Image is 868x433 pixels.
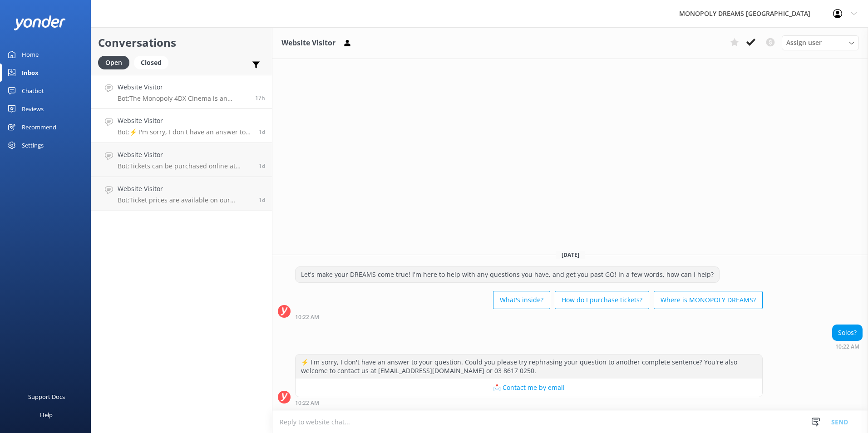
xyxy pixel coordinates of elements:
span: Sep 17 2025 05:02pm (UTC +10:00) Australia/Sydney [259,196,265,204]
span: Sep 18 2025 10:22am (UTC +10:00) Australia/Sydney [259,128,265,136]
div: Closed [134,56,168,69]
h4: Website Visitor [118,82,248,92]
span: [DATE] [556,251,585,259]
div: Inbox [22,64,39,82]
h3: Website Visitor [281,37,335,49]
span: Sep 18 2025 10:16pm (UTC +10:00) Australia/Sydney [255,94,265,102]
div: Let's make your DREAMS come true! I'm here to help with any questions you have, and get you past ... [296,267,719,282]
div: Assign User [782,35,859,50]
div: Sep 18 2025 10:22am (UTC +10:00) Australia/Sydney [295,399,763,406]
p: Bot: Tickets can be purchased online at [URL][DOMAIN_NAME] or at our Admissions Desk inside MONOP... [118,162,252,170]
div: Reviews [22,100,44,118]
div: Sep 18 2025 10:22am (UTC +10:00) Australia/Sydney [295,314,763,320]
span: Sep 17 2025 05:53pm (UTC +10:00) Australia/Sydney [259,162,265,170]
h4: Website Visitor [118,150,252,160]
div: Sep 18 2025 10:22am (UTC +10:00) Australia/Sydney [832,343,863,349]
a: Website VisitorBot:⚡ I'm sorry, I don't have an answer to your question. Could you please try rep... [91,109,272,143]
a: Website VisitorBot:Ticket prices are available on our bookings webpage at [URL][DOMAIN_NAME].1d [91,177,272,211]
button: Where is MONOPOLY DREAMS? [654,291,763,309]
p: Bot: Ticket prices are available on our bookings webpage at [URL][DOMAIN_NAME]. [118,196,252,204]
button: 📩 Contact me by email [296,379,762,397]
p: Bot: ⚡ I'm sorry, I don't have an answer to your question. Could you please try rephrasing your q... [118,128,252,136]
strong: 10:22 AM [835,344,859,349]
p: Bot: The Monopoly 4DX Cinema is an immersive 3D adventure through [GEOGRAPHIC_DATA] with Mr. Mono... [118,94,248,103]
a: Open [98,57,134,67]
a: Closed [134,57,173,67]
div: Open [98,56,129,69]
strong: 10:22 AM [295,315,319,320]
h4: Website Visitor [118,184,252,194]
a: Website VisitorBot:Tickets can be purchased online at [URL][DOMAIN_NAME] or at our Admissions Des... [91,143,272,177]
div: Home [22,45,39,64]
h4: Website Visitor [118,116,252,126]
div: Help [40,406,53,424]
div: Recommend [22,118,56,136]
span: Assign user [786,38,822,48]
div: Support Docs [28,388,65,406]
div: Chatbot [22,82,44,100]
button: What's inside? [493,291,550,309]
div: Settings [22,136,44,154]
button: How do I purchase tickets? [555,291,649,309]
h2: Conversations [98,34,265,51]
div: ⚡ I'm sorry, I don't have an answer to your question. Could you please try rephrasing your questi... [296,354,762,379]
strong: 10:22 AM [295,400,319,406]
div: Solos? [833,325,862,340]
a: Website VisitorBot:The Monopoly 4DX Cinema is an immersive 3D adventure through [GEOGRAPHIC_DATA]... [91,75,272,109]
img: yonder-white-logo.png [14,15,66,30]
